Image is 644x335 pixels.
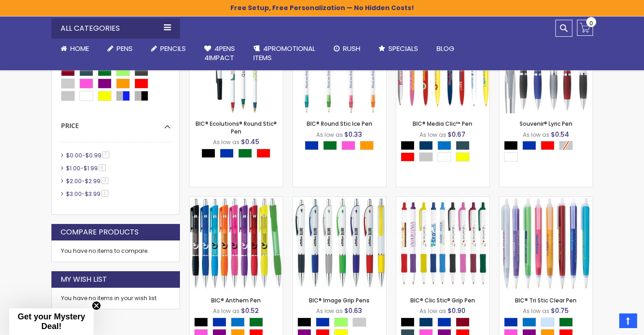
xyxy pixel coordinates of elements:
[196,120,277,135] a: BIC® Ecolutions® Round Stic® Pen
[456,141,470,150] div: Forest Green
[437,318,451,327] div: Blue
[211,296,261,304] a: BIC® Anthem Pen
[577,20,593,36] a: 0
[448,306,465,315] span: $0.90
[522,318,536,327] div: Blue Light
[551,130,569,139] span: $0.54
[92,301,101,310] button: Close teaser
[190,197,283,290] img: BIC® Anthem Pen
[101,177,108,184] span: 3
[64,164,109,172] a: $1.00-$1.995
[117,44,133,53] span: Pens
[142,39,195,59] a: Pencils
[410,296,475,304] a: BIC® Clic Stic® Grip Pen
[66,177,82,185] span: $2.00
[419,318,433,327] div: Navy Blue
[504,141,593,164] div: Select A Color
[344,306,362,315] span: $0.63
[420,307,446,315] span: As low as
[419,141,433,150] div: Navy Blue
[396,197,489,290] img: BIC® Clic Stic® Grip Pen
[309,296,370,304] a: BIC® Image Grip Pens
[305,141,319,150] div: Blue
[420,131,446,139] span: As low as
[244,39,325,68] a: 4PROMOTIONALITEMS
[102,151,109,158] span: 7
[98,39,142,59] a: Pens
[61,295,170,302] div: You have no items in your wish list.
[238,149,252,158] div: Green
[66,164,80,172] span: $1.00
[293,197,386,290] img: BIC® Image Grip Pens
[99,164,106,171] span: 5
[515,296,577,304] a: BIC® Tri Stic Clear Pen
[325,39,370,59] a: Rush
[316,131,343,139] span: As low as
[523,131,549,139] span: As low as
[353,318,366,327] div: Grey Light
[388,44,418,53] span: Specials
[541,141,554,150] div: Red
[66,190,82,198] span: $3.00
[307,120,372,128] a: BIC® Round Stic Ice Pen
[523,307,549,315] span: As low as
[437,141,451,150] div: Blue Light
[220,149,234,158] div: Blue
[589,19,593,28] span: 0
[437,44,454,53] span: Blog
[520,120,572,128] a: Souvenir® Lyric Pen
[360,141,374,150] div: Orange
[66,151,82,159] span: $0.00
[342,141,355,150] div: Pink
[316,318,330,327] div: Blue
[190,196,283,204] a: BIC® Anthem Pen
[456,318,470,327] div: Burgundy
[51,240,180,262] div: You have no items to compare.
[213,318,226,327] div: Blue
[64,151,112,159] a: $0.00-$0.997
[619,313,637,328] a: Top
[396,196,489,204] a: BIC® Clic Stic® Grip Pen
[551,306,569,315] span: $0.75
[202,149,275,160] div: Select A Color
[70,44,89,53] span: Home
[51,39,98,59] a: Home
[241,137,259,146] span: $0.45
[401,141,489,164] div: Select A Color
[249,318,263,327] div: Green
[559,318,573,327] div: Green
[401,152,414,162] div: Red
[541,318,554,327] div: Clear
[9,308,94,335] div: Get your Mystery Deal!Close teaser
[195,39,244,68] a: 4Pens4impact
[253,44,315,62] span: 4PROMOTIONAL ITEMS
[84,164,98,172] span: $1.99
[160,44,186,53] span: Pencils
[522,141,536,150] div: Blue
[257,149,270,158] div: Red
[17,312,85,331] span: Get your Mystery Deal!
[64,177,112,185] a: $2.00-$2.993
[499,197,593,290] img: BIC® Tri Stic Clear Pen
[370,39,427,59] a: Specials
[419,152,433,162] div: Silver
[204,44,235,62] span: 4Pens 4impact
[85,151,101,159] span: $0.99
[297,318,311,327] div: Black
[504,141,518,150] div: Black
[401,318,414,327] div: Black
[293,196,386,204] a: BIC® Image Grip Pens
[213,307,240,315] span: As low as
[61,274,107,285] strong: My Wish List
[101,190,108,197] span: 1
[202,149,215,158] div: Black
[504,152,518,162] div: White
[241,306,259,315] span: $0.52
[413,120,472,128] a: BIC® Media Clic™ Pen
[61,227,139,237] strong: Compare Products
[85,190,101,198] span: $3.99
[427,39,464,59] a: Blog
[316,307,343,315] span: As low as
[231,318,245,327] div: Blue Light
[194,318,208,327] div: Black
